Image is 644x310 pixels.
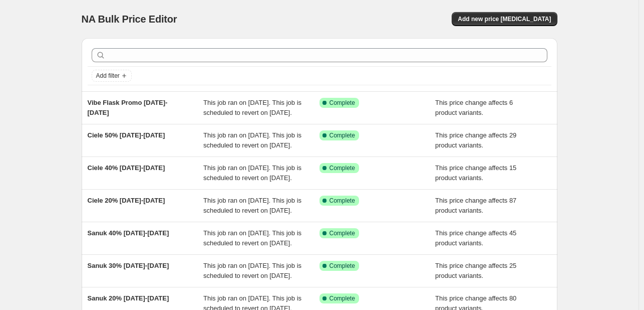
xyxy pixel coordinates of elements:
span: This job ran on [DATE]. This job is scheduled to revert on [DATE]. [203,229,301,247]
button: Add new price [MEDICAL_DATA] [452,12,557,26]
span: This job ran on [DATE]. This job is scheduled to revert on [DATE]. [203,99,301,116]
span: This price change affects 29 product variants. [435,131,516,149]
button: Add filter [92,70,132,82]
span: Complete [330,197,355,205]
span: Add filter [96,72,120,80]
span: NA Bulk Price Editor [82,14,177,25]
span: Sanuk 30% [DATE]-[DATE] [88,262,169,269]
span: Sanuk 40% [DATE]-[DATE] [88,229,169,237]
span: Sanuk 20% [DATE]-[DATE] [88,294,169,302]
span: This price change affects 45 product variants. [435,229,516,247]
span: Vibe Flask Promo [DATE]-[DATE] [88,99,168,116]
span: Complete [330,294,355,302]
span: This price change affects 6 product variants. [435,99,513,116]
span: This job ran on [DATE]. This job is scheduled to revert on [DATE]. [203,262,301,279]
span: Ciele 20% [DATE]-[DATE] [88,197,165,204]
span: Ciele 50% [DATE]-[DATE] [88,131,165,139]
span: Complete [330,229,355,237]
span: Complete [330,131,355,139]
span: This price change affects 25 product variants. [435,262,516,279]
span: This job ran on [DATE]. This job is scheduled to revert on [DATE]. [203,197,301,214]
span: This price change affects 87 product variants. [435,197,516,214]
span: Complete [330,164,355,172]
span: Complete [330,262,355,270]
span: Complete [330,99,355,107]
span: This price change affects 15 product variants. [435,164,516,182]
span: This job ran on [DATE]. This job is scheduled to revert on [DATE]. [203,131,301,149]
span: Add new price [MEDICAL_DATA] [458,15,551,23]
span: This job ran on [DATE]. This job is scheduled to revert on [DATE]. [203,164,301,182]
span: Ciele 40% [DATE]-[DATE] [88,164,165,172]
